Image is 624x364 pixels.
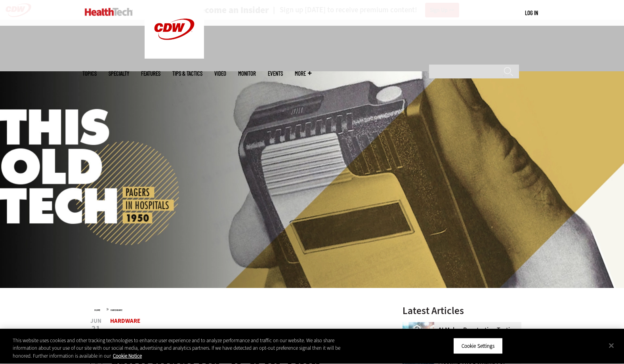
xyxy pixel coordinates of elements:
[94,309,100,312] a: Home
[172,71,202,76] a: Tips & Tactics
[90,318,101,324] span: Jun
[113,353,142,359] a: More information about your privacy
[453,337,503,354] button: Cookie Settings
[214,71,226,76] a: Video
[403,327,517,346] a: AI Makes Penetration Testing More Powerful for Healthcare Organizations
[525,9,538,16] a: Log in
[13,337,343,360] div: This website uses cookies and other tracking technologies to enhance user experience and to analy...
[525,9,538,17] div: User menu
[94,306,382,312] div: »
[603,337,620,354] button: Close
[90,325,101,333] span: 21
[295,71,311,76] span: More
[145,52,204,61] a: CDW
[82,71,97,76] span: Topics
[85,8,133,16] img: Home
[110,317,140,325] a: Hardware
[238,71,256,76] a: MonITor
[141,71,160,76] a: Features
[109,71,129,76] span: Specialty
[403,306,521,316] h3: Latest Articles
[268,71,283,76] a: Events
[111,309,122,312] a: Hardware
[403,322,434,354] img: Healthcare and hacking concept
[403,322,438,328] a: Healthcare and hacking concept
